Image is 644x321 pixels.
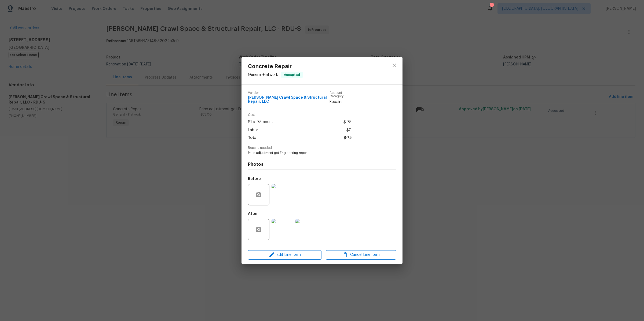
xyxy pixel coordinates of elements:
span: Price adjustment got Engineering report. [248,151,381,155]
span: $0 [346,126,352,134]
button: Cancel Line Item [326,250,396,260]
div: 1 [490,3,493,9]
span: $-75 [343,134,352,142]
span: Cost [248,113,352,117]
button: close [388,59,401,72]
span: Repairs needed [248,146,396,150]
button: Edit Line Item [248,250,321,260]
span: [PERSON_NAME] Crawl Space & Structural Repair, LLC [248,96,330,104]
span: Concrete Repair [248,64,303,69]
span: Cancel Line Item [327,252,394,258]
h4: Photos [248,162,396,167]
span: Labor [248,126,258,134]
span: Repairs [330,99,352,105]
span: Total [248,134,258,142]
span: Vendor [248,91,330,95]
span: $-75 [343,118,352,126]
span: General - Flatwork [248,73,278,77]
span: Accepted [282,72,302,78]
h5: Before [248,177,261,181]
span: Edit Line Item [250,252,320,258]
span: Account Category [330,91,352,98]
span: $1 x -75 count [248,118,273,126]
h5: After [248,212,258,216]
